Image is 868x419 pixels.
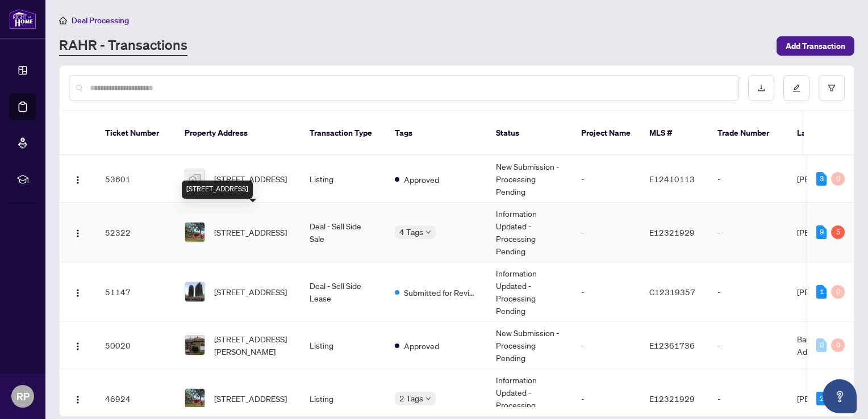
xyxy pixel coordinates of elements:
[816,172,827,186] div: 3
[301,322,386,369] td: Listing
[748,75,774,101] button: download
[301,111,386,156] th: Transaction Type
[425,229,431,235] span: down
[831,225,845,239] div: 5
[404,340,439,352] span: Approved
[572,322,640,369] td: -
[73,175,82,185] img: Logo
[572,111,640,156] th: Project Name
[708,203,788,262] td: -
[828,84,836,92] span: filter
[185,282,205,301] img: thumbnail-img
[301,203,386,262] td: Deal - Sell Side Sale
[708,262,788,322] td: -
[404,173,439,186] span: Approved
[425,396,431,401] span: down
[783,75,809,101] button: edit
[640,111,708,156] th: MLS #
[819,75,845,101] button: filter
[73,395,82,404] img: Logo
[708,111,788,156] th: Trade Number
[399,392,423,405] span: 2 Tags
[69,389,87,408] button: Logo
[816,338,827,352] div: 0
[185,336,205,355] img: thumbnail-img
[487,262,572,322] td: Information Updated - Processing Pending
[96,111,176,156] th: Ticket Number
[69,223,87,241] button: Logo
[816,285,827,299] div: 1
[73,342,82,351] img: Logo
[572,203,640,262] td: -
[59,16,67,24] span: home
[831,172,845,186] div: 0
[708,322,788,369] td: -
[487,203,572,262] td: Information Updated - Processing Pending
[386,111,487,156] th: Tags
[72,15,129,26] span: Deal Processing
[649,340,695,350] span: E12361736
[73,229,82,238] img: Logo
[786,37,845,55] span: Add Transaction
[649,393,695,404] span: E12321929
[69,170,87,188] button: Logo
[792,84,800,92] span: edit
[649,227,695,237] span: E12321929
[816,225,827,239] div: 9
[69,336,87,354] button: Logo
[404,286,478,299] span: Submitted for Review
[487,156,572,203] td: New Submission - Processing Pending
[214,226,287,238] span: [STREET_ADDRESS]
[185,389,205,408] img: thumbnail-img
[96,322,176,369] td: 50020
[572,262,640,322] td: -
[176,111,301,156] th: Property Address
[816,392,827,405] div: 2
[96,203,176,262] td: 52322
[69,283,87,301] button: Logo
[649,287,695,297] span: C12319357
[16,388,30,404] span: RP
[214,333,291,358] span: [STREET_ADDRESS][PERSON_NAME]
[96,262,176,322] td: 51147
[73,288,82,298] img: Logo
[831,338,845,352] div: 0
[214,392,287,405] span: [STREET_ADDRESS]
[777,36,854,56] button: Add Transaction
[823,379,857,413] button: Open asap
[649,174,695,184] span: E12410113
[96,156,176,203] td: 53601
[487,322,572,369] td: New Submission - Processing Pending
[182,181,253,199] div: [STREET_ADDRESS]
[214,286,287,298] span: [STREET_ADDRESS]
[214,173,287,185] span: [STREET_ADDRESS]
[185,223,205,242] img: thumbnail-img
[59,36,187,56] a: RAHR - Transactions
[572,156,640,203] td: -
[9,9,36,30] img: logo
[301,262,386,322] td: Deal - Sell Side Lease
[831,285,845,299] div: 0
[708,156,788,203] td: -
[399,225,423,238] span: 4 Tags
[301,156,386,203] td: Listing
[185,169,205,188] img: thumbnail-img
[487,111,572,156] th: Status
[757,84,765,92] span: download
